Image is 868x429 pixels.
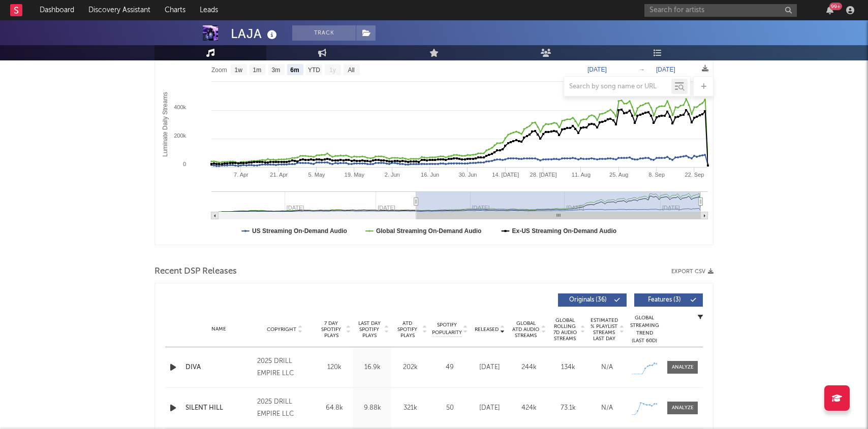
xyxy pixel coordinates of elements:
[356,320,383,339] span: Last Day Spotify Plays
[267,326,296,333] span: Copyright
[551,317,579,342] span: Global Rolling 7D Audio Streams
[609,172,628,178] text: 25. Aug
[155,42,713,245] svg: Luminate Daily Consumption
[641,297,688,303] span: Features ( 3 )
[252,227,347,235] text: US Streaming On-Demand Audio
[185,362,252,373] a: DIVA
[185,325,252,333] div: Name
[272,67,281,74] text: 3m
[308,67,320,74] text: YTD
[174,133,186,139] text: 200k
[234,172,249,178] text: 7. Apr
[530,172,557,178] text: 28. [DATE]
[685,172,704,178] text: 22. Sep
[231,25,280,42] div: LAJA
[318,362,351,373] div: 120k
[185,403,252,413] a: SILENT HILL
[492,172,519,178] text: 14. [DATE]
[257,355,313,380] div: 2025 DRILL EMPIRE LLC
[565,297,611,303] span: Originals ( 36 )
[475,326,499,333] span: Released
[356,403,389,413] div: 9.88k
[634,293,703,307] button: Features(3)
[318,320,345,339] span: 7 Day Spotify Plays
[587,66,607,73] text: [DATE]
[257,396,313,420] div: 2025 DRILL EMPIRE LLC
[329,67,336,74] text: 1y
[829,3,842,10] div: 99 +
[432,321,462,337] span: Spotify Popularity
[512,227,617,235] text: Ex-US Streaming On-Demand Audio
[512,403,546,413] div: 424k
[253,67,262,74] text: 1m
[174,104,186,110] text: 400k
[473,362,507,373] div: [DATE]
[318,403,351,413] div: 64.8k
[629,314,660,345] div: Global Streaming Trend (Last 60D)
[590,403,624,413] div: N/A
[345,172,365,178] text: 19. May
[154,266,237,278] span: Recent DSP Releases
[473,403,507,413] div: [DATE]
[421,172,439,178] text: 16. Jun
[551,403,585,413] div: 73.1k
[376,227,482,235] text: Global Streaming On-Demand Audio
[270,172,288,178] text: 21. Apr
[292,25,356,41] button: Track
[432,403,468,413] div: 50
[558,293,627,307] button: Originals(36)
[432,362,468,373] div: 49
[551,362,585,373] div: 134k
[162,92,169,156] text: Luminate Daily Streams
[590,317,618,342] span: Estimated % Playlist Streams Last Day
[356,362,389,373] div: 16.9k
[590,362,624,373] div: N/A
[512,320,540,339] span: Global ATD Audio Streams
[290,67,299,74] text: 6m
[385,172,400,178] text: 2. Jun
[648,172,665,178] text: 8. Sep
[183,161,186,167] text: 0
[826,6,833,14] button: 99+
[211,67,227,74] text: Zoom
[564,83,671,91] input: Search by song name or URL
[348,67,354,74] text: All
[512,362,546,373] div: 244k
[671,269,714,275] button: Export CSV
[572,172,591,178] text: 11. Aug
[394,320,421,339] span: ATD Spotify Plays
[235,67,243,74] text: 1w
[394,362,427,373] div: 202k
[394,403,427,413] div: 321k
[656,66,675,73] text: [DATE]
[644,4,797,17] input: Search for artists
[458,172,477,178] text: 30. Jun
[308,172,326,178] text: 5. May
[639,66,645,73] text: →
